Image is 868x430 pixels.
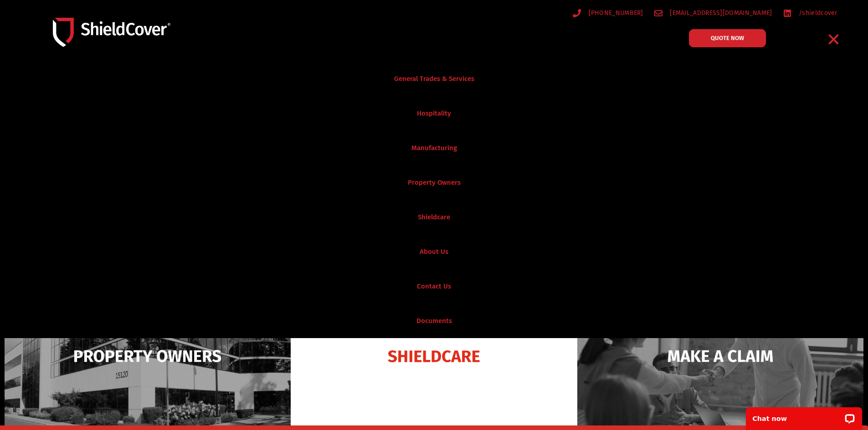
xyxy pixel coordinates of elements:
[689,29,766,47] a: QUOTE NOW
[53,18,170,46] img: Shield-Cover-Underwriting-Australia-logo-full
[654,7,772,19] a: [EMAIL_ADDRESS][DOMAIN_NAME]
[796,7,837,19] span: /shieldcover
[823,29,845,50] div: Menu Toggle
[783,7,837,19] a: /shieldcover
[573,7,643,19] a: [PHONE_NUMBER]
[740,401,868,430] iframe: LiveChat chat widget
[711,35,744,41] span: QUOTE NOW
[586,7,643,19] span: [PHONE_NUMBER]
[668,7,772,19] span: [EMAIL_ADDRESS][DOMAIN_NAME]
